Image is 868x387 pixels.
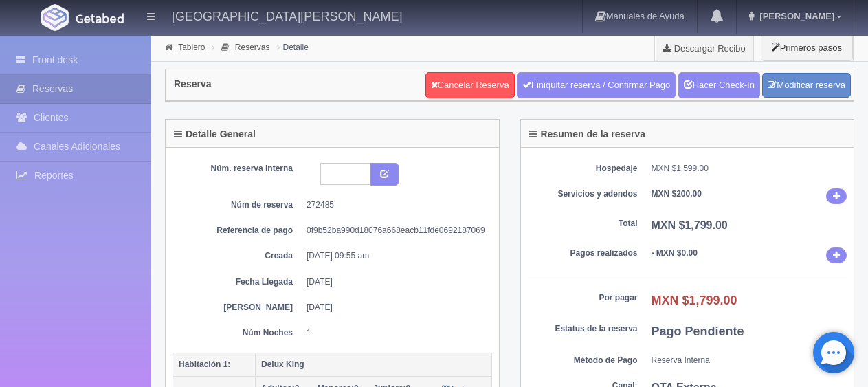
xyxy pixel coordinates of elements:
[307,225,482,236] dd: 0f9b52ba990d18076a668eacb11fde0692187069
[761,34,853,61] button: Primeros pasos
[652,294,737,307] b: MXN $1,799.00
[183,327,293,339] dt: Núm Noches
[652,189,702,199] b: MXN $200.00
[655,34,753,62] a: Descargar Recibo
[183,199,293,211] dt: Núm de reserva
[652,163,847,175] dd: MXN $1,599.00
[183,302,293,313] dt: [PERSON_NAME]
[174,79,212,89] h4: Reserva
[528,355,638,366] dt: Método de Pago
[178,43,205,52] a: Tablero
[41,4,69,31] img: Getabed
[528,188,638,200] dt: Servicios y adendos
[183,225,293,236] dt: Referencia de pago
[529,129,646,140] h4: Resumen de la reserva
[183,250,293,262] dt: Creada
[179,360,230,369] b: Habitación 1:
[307,250,482,262] dd: [DATE] 09:55 am
[183,163,293,175] dt: Núm. reserva interna
[528,323,638,335] dt: Estatus de la reserva
[172,7,402,24] h4: [GEOGRAPHIC_DATA][PERSON_NAME]
[183,276,293,288] dt: Fecha Llegada
[528,292,638,304] dt: Por pagar
[652,324,744,338] b: Pago Pendiente
[528,163,638,175] dt: Hospedaje
[76,13,124,23] img: Getabed
[425,72,515,98] a: Cancelar Reserva
[652,248,698,258] b: - MXN $0.00
[678,72,760,98] a: Hacer Check-In
[235,43,270,52] a: Reservas
[517,72,676,98] a: Finiquitar reserva / Confirmar Pago
[307,276,482,288] dd: [DATE]
[307,302,482,313] dd: [DATE]
[762,73,851,98] a: Modificar reserva
[528,218,638,230] dt: Total
[307,199,482,211] dd: 272485
[528,247,638,259] dt: Pagos realizados
[274,41,312,54] li: Detalle
[256,353,492,377] th: Delux King
[652,355,847,366] dd: Reserva Interna
[652,219,728,231] b: MXN $1,799.00
[174,129,256,140] h4: Detalle General
[756,11,834,21] span: [PERSON_NAME]
[307,327,482,339] dd: 1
